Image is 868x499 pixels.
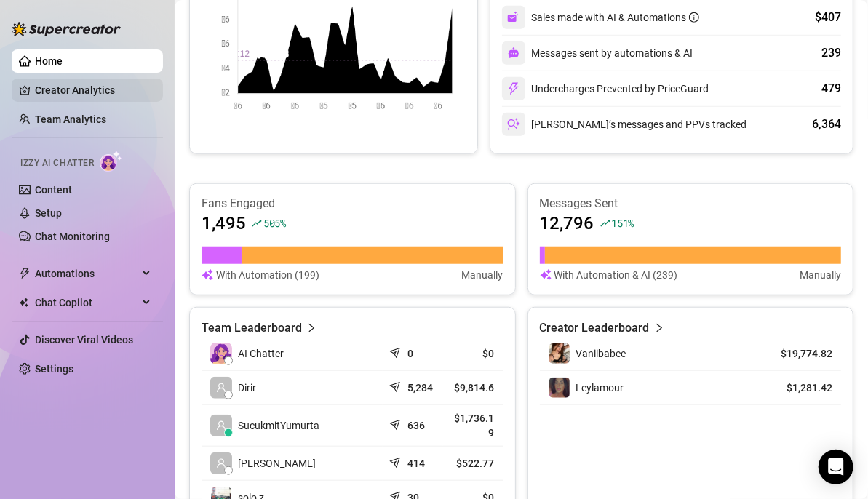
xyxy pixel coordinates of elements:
article: Manually [462,267,503,283]
span: Dirir [238,380,256,396]
span: right [306,319,316,337]
img: svg%3e [507,118,520,131]
div: Sales made with AI & Automations [531,9,699,25]
article: $522.77 [452,456,495,471]
img: logo-BBDzfeDw.svg [12,22,121,36]
span: rise [600,218,610,228]
article: Creator Leaderboard [540,319,650,337]
img: Leylamour [549,378,570,398]
article: 0 [407,346,413,361]
img: svg%3e [507,82,520,95]
article: 5,284 [407,380,433,395]
img: svg%3e [507,11,520,24]
span: rise [252,218,262,228]
article: $9,814.6 [452,380,495,395]
img: izzy-ai-chatter-avatar-DDCN_rTZ.svg [210,343,232,364]
span: send [389,378,404,393]
article: 414 [407,456,425,471]
span: Leylamour [576,382,624,394]
img: Chat Copilot [19,298,28,308]
article: With Automation & AI (239) [554,267,678,283]
article: With Automation (199) [216,267,319,283]
span: Chat Copilot [35,291,138,314]
article: Team Leaderboard [202,319,302,337]
a: Content [35,184,72,196]
span: thunderbolt [19,268,31,279]
article: 12,796 [540,212,594,235]
span: AI Chatter [238,346,284,362]
article: $1,736.19 [452,411,495,440]
span: 505 % [263,216,286,230]
a: Settings [35,363,73,375]
span: user [216,420,226,431]
span: Vaniibabee [576,348,626,359]
article: $19,774.82 [766,346,832,361]
span: 151 % [612,216,634,230]
article: Manually [800,267,841,283]
span: send [389,416,404,431]
img: svg%3e [540,267,552,283]
div: $407 [815,9,841,26]
article: 636 [407,418,425,433]
div: Messages sent by automations & AI [502,41,693,65]
a: Team Analytics [35,113,106,125]
div: 6,364 [812,116,841,133]
a: Creator Analytics [35,79,151,102]
span: user [216,458,226,468]
article: 1,495 [202,212,246,235]
div: Undercharges Prevented by PriceGuard [502,77,709,100]
a: Setup [35,207,62,219]
a: Discover Viral Videos [35,334,133,346]
span: send [389,454,404,468]
a: Chat Monitoring [35,231,110,242]
div: 239 [821,44,841,62]
img: AI Chatter [100,151,122,172]
span: Izzy AI Chatter [20,156,94,170]
article: Messages Sent [540,196,842,212]
span: send [389,344,404,359]
span: user [216,383,226,393]
span: SucukmitYumurta [238,418,319,434]
article: $0 [452,346,495,361]
article: Fans Engaged [202,196,503,212]
img: Vaniibabee [549,343,570,364]
span: Automations [35,262,138,285]
img: svg%3e [508,47,519,59]
div: [PERSON_NAME]’s messages and PPVs tracked [502,113,746,136]
span: [PERSON_NAME] [238,455,316,471]
a: Home [35,55,63,67]
div: 479 [821,80,841,97]
span: right [654,319,664,337]
div: Open Intercom Messenger [819,450,853,484]
span: info-circle [689,12,699,23]
article: $1,281.42 [766,380,832,395]
img: svg%3e [202,267,213,283]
